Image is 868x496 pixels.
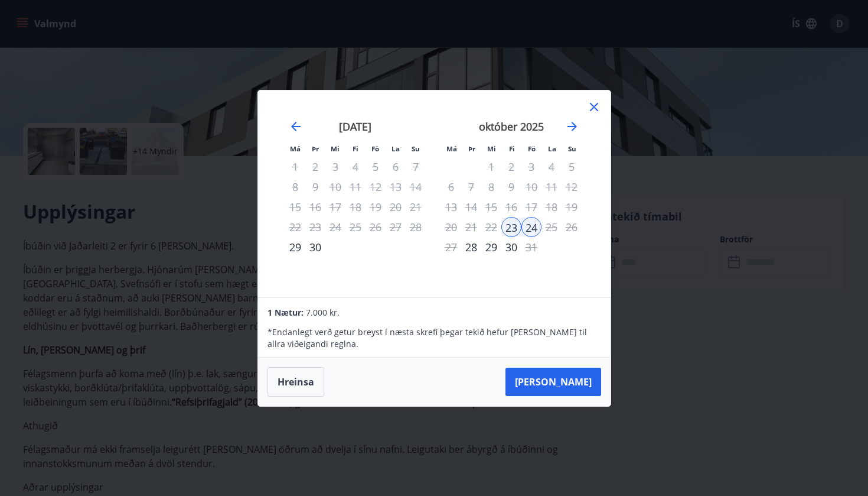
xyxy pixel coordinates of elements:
[446,144,457,153] small: Má
[345,197,366,217] td: Not available. fimmtudagur, 18. september 2025
[461,217,481,237] td: Not available. þriðjudagur, 21. október 2025
[565,119,579,134] div: Move forward to switch to the next month.
[509,144,515,153] small: Fi
[345,157,366,177] td: Not available. fimmtudagur, 4. september 2025
[487,144,496,153] small: Mi
[521,217,541,237] td: Selected as end date. föstudagur, 24. október 2025
[406,177,426,197] td: Not available. sunnudagur, 14. september 2025
[305,237,325,257] div: 30
[521,197,541,217] td: Not available. föstudagur, 17. október 2025
[366,177,386,197] td: Not available. föstudagur, 12. september 2025
[305,217,325,237] td: Not available. þriðjudagur, 23. september 2025
[521,237,541,257] div: Aðeins útritun í boði
[290,144,301,153] small: Má
[289,119,303,134] div: Move backward to switch to the previous month.
[331,144,340,153] small: Mi
[541,197,562,217] td: Not available. laugardagur, 18. október 2025
[501,217,521,237] td: Selected as start date. fimmtudagur, 23. október 2025
[548,144,556,153] small: La
[541,177,562,197] td: Not available. laugardagur, 11. október 2025
[312,144,319,153] small: Þr
[366,197,386,217] td: Not available. föstudagur, 19. september 2025
[528,144,536,153] small: Fö
[306,307,340,318] span: 7.000 kr.
[568,144,576,153] small: Su
[521,237,541,257] td: Choose föstudagur, 31. október 2025 as your check-in date. It’s available.
[267,326,601,350] p: * Endanlegt verð getur breyst í næsta skrefi þegar tekið hefur [PERSON_NAME] til allra viðeigandi...
[386,177,406,197] td: Not available. laugardagur, 13. september 2025
[505,368,601,396] button: [PERSON_NAME]
[441,197,461,217] td: Not available. mánudagur, 13. október 2025
[562,197,582,217] td: Not available. sunnudagur, 19. október 2025
[366,157,386,177] td: Not available. föstudagur, 5. september 2025
[521,177,541,197] td: Not available. föstudagur, 10. október 2025
[305,157,325,177] td: Not available. þriðjudagur, 2. september 2025
[386,197,406,217] td: Not available. laugardagur, 20. september 2025
[391,144,400,153] small: La
[325,197,345,217] td: Not available. miðvikudagur, 17. september 2025
[285,237,305,257] td: Choose mánudagur, 29. september 2025 as your check-in date. It’s available.
[386,217,406,237] td: Not available. laugardagur, 27. september 2025
[521,217,541,237] div: Aðeins útritun í boði
[461,237,481,257] td: Choose þriðjudagur, 28. október 2025 as your check-in date. It’s available.
[501,177,521,197] td: Not available. fimmtudagur, 9. október 2025
[345,177,366,197] td: Not available. fimmtudagur, 11. september 2025
[501,157,521,177] td: Not available. fimmtudagur, 2. október 2025
[481,217,501,237] td: Not available. miðvikudagur, 22. október 2025
[305,177,325,197] td: Not available. þriðjudagur, 9. september 2025
[366,217,386,237] td: Not available. föstudagur, 26. september 2025
[541,217,562,237] td: Not available. laugardagur, 25. október 2025
[541,157,562,177] td: Not available. laugardagur, 4. október 2025
[501,197,521,217] td: Not available. fimmtudagur, 16. október 2025
[562,177,582,197] td: Not available. sunnudagur, 12. október 2025
[305,197,325,217] td: Not available. þriðjudagur, 16. september 2025
[521,157,541,177] td: Not available. föstudagur, 3. október 2025
[481,157,501,177] td: Choose miðvikudagur, 1. október 2025 as your check-in date. It’s available.
[441,177,461,197] td: Not available. mánudagur, 6. október 2025
[412,144,420,153] small: Su
[325,217,345,237] td: Not available. miðvikudagur, 24. september 2025
[305,237,325,257] td: Choose þriðjudagur, 30. september 2025 as your check-in date. It’s available.
[386,157,406,177] td: Not available. laugardagur, 6. september 2025
[481,177,501,197] td: Not available. miðvikudagur, 8. október 2025
[325,177,345,197] td: Not available. miðvikudagur, 10. september 2025
[285,237,305,257] div: Aðeins innritun í boði
[345,217,366,237] td: Not available. fimmtudagur, 25. september 2025
[479,119,544,134] strong: október 2025
[353,144,358,153] small: Fi
[441,237,461,257] td: Not available. mánudagur, 27. október 2025
[562,157,582,177] td: Not available. sunnudagur, 5. október 2025
[461,197,481,217] td: Not available. þriðjudagur, 14. október 2025
[481,197,501,217] td: Not available. miðvikudagur, 15. október 2025
[339,119,371,134] strong: [DATE]
[267,307,304,318] span: 1 Nætur:
[562,217,582,237] td: Not available. sunnudagur, 26. október 2025
[325,157,345,177] td: Not available. miðvikudagur, 3. september 2025
[461,237,481,257] div: Aðeins innritun í boði
[406,157,426,177] td: Not available. sunnudagur, 7. september 2025
[441,217,461,237] td: Not available. mánudagur, 20. október 2025
[285,217,305,237] td: Not available. mánudagur, 22. september 2025
[461,177,481,197] td: Not available. þriðjudagur, 7. október 2025
[481,157,501,177] div: Aðeins útritun í boði
[285,177,305,197] td: Not available. mánudagur, 8. september 2025
[406,197,426,217] td: Not available. sunnudagur, 21. september 2025
[481,237,501,257] div: 29
[501,237,521,257] td: Choose fimmtudagur, 30. október 2025 as your check-in date. It’s available.
[267,367,324,397] button: Hreinsa
[501,217,521,237] div: Aðeins innritun í boði
[272,105,596,283] div: Calendar
[468,144,475,153] small: Þr
[371,144,379,153] small: Fö
[406,217,426,237] td: Not available. sunnudagur, 28. september 2025
[501,237,521,257] div: 30
[481,237,501,257] td: Choose miðvikudagur, 29. október 2025 as your check-in date. It’s available.
[285,197,305,217] td: Not available. mánudagur, 15. september 2025
[285,157,305,177] td: Not available. mánudagur, 1. september 2025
